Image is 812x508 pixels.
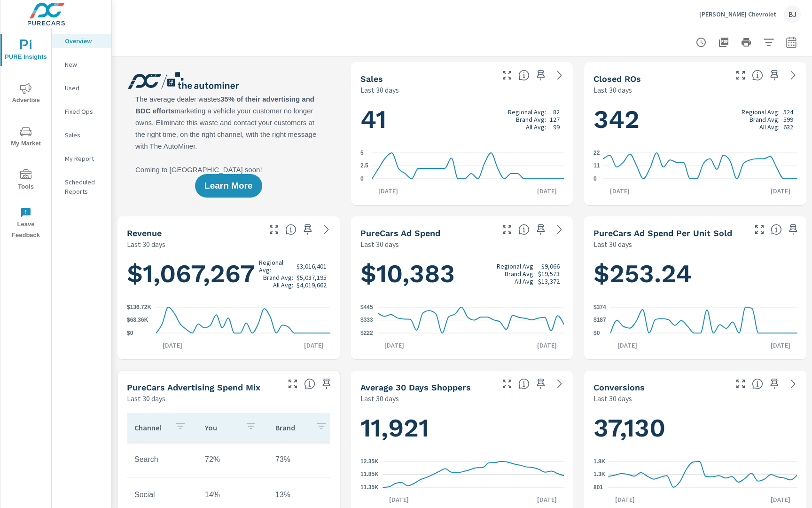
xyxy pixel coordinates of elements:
p: [DATE] [372,186,405,196]
button: Make Fullscreen [752,222,767,237]
span: Save this to your personalized report [533,222,548,237]
p: Regional Avg: [742,108,780,116]
p: You [205,423,238,432]
span: Total cost of media for all PureCars channels for the selected dealership group over the selected... [518,224,530,235]
span: Save this to your personalized report [319,376,334,391]
text: 1.8K [593,458,606,465]
button: Make Fullscreen [500,68,515,83]
a: See more details in report [552,68,567,83]
h5: Average 30 Days Shoppers [360,382,471,392]
span: Save this to your personalized report [786,222,801,237]
p: 99 [553,123,560,131]
h1: 342 [593,103,797,135]
p: [DATE] [531,341,563,350]
p: [DATE] [531,495,563,504]
div: Overview [52,34,111,48]
text: $0 [593,330,600,336]
p: [DATE] [156,341,189,350]
p: Regional Avg: [497,262,535,270]
span: My Market [3,126,48,149]
button: Print Report [737,33,756,52]
p: 599 [783,116,793,123]
p: Last 30 days [360,238,399,250]
td: Social [127,483,197,507]
span: A rolling 30 day total of daily Shoppers on the dealership website, averaged over the selected da... [518,378,530,389]
span: Save this to your personalized report [533,68,548,83]
span: Total sales revenue over the selected date range. [Source: This data is sourced from the dealer’s... [285,224,297,235]
p: Brand [275,423,308,432]
p: Channel [134,423,167,432]
p: All Avg: [526,123,546,131]
p: $3,016,401 [297,262,327,270]
text: 0 [593,175,597,182]
h5: Closed ROs [593,74,641,84]
text: $187 [593,317,606,324]
text: $222 [360,330,373,336]
div: nav menu [0,28,51,245]
p: [DATE] [609,495,641,504]
p: [DATE] [383,495,415,504]
p: $9,066 [541,262,560,270]
p: Fixed Ops [65,107,104,116]
td: Search [127,448,197,471]
p: 632 [783,123,793,131]
p: All Avg: [515,278,535,285]
td: 13% [268,483,338,507]
text: 1.3K [593,471,606,478]
button: Apply Filters [759,33,778,52]
button: Make Fullscreen [285,376,300,391]
button: Make Fullscreen [733,376,748,391]
text: 22 [593,150,600,156]
h1: $1,067,267 [127,258,330,290]
span: Number of vehicles sold by the dealership over the selected date range. [Source: This data is sou... [518,70,530,81]
td: 73% [268,448,338,471]
text: 801 [593,484,603,491]
p: Last 30 days [593,238,632,250]
button: Make Fullscreen [266,222,281,237]
button: Make Fullscreen [500,222,515,237]
div: Sales [52,128,111,142]
p: Last 30 days [593,84,632,95]
span: Tools [3,169,48,192]
h1: $253.24 [593,258,797,290]
h5: PureCars Ad Spend [360,228,440,238]
button: "Export Report to PDF" [714,33,733,52]
p: Last 30 days [360,393,399,404]
p: Last 30 days [127,393,165,404]
h5: PureCars Advertising Spend Mix [127,382,260,392]
text: $445 [360,304,373,310]
text: 2.5 [360,163,368,169]
span: Learn More [204,182,252,190]
h1: 37,130 [593,412,797,444]
text: 5 [360,150,364,156]
p: Regional Avg: [259,259,293,274]
a: See more details in report [319,222,334,237]
text: $374 [593,304,606,310]
span: The number of dealer-specified goals completed by a visitor. [Source: This data is provided by th... [752,378,763,389]
p: My Report [65,154,104,163]
h5: Sales [360,74,383,84]
div: Fixed Ops [52,104,111,119]
button: Select Date Range [782,33,801,52]
span: PURE Insights [3,40,48,63]
p: All Avg: [759,123,780,131]
p: [DATE] [603,186,636,196]
p: Overview [65,36,104,46]
p: New [65,60,104,69]
p: Scheduled Reports [65,177,104,196]
button: Make Fullscreen [500,376,515,391]
div: New [52,57,111,71]
p: [DATE] [764,186,797,196]
p: $4,019,662 [297,281,327,289]
button: Make Fullscreen [733,68,748,83]
span: Save this to your personalized report [767,68,782,83]
p: [DATE] [378,341,411,350]
p: Regional Avg: [508,108,546,116]
td: 72% [197,448,268,471]
text: 0 [360,175,364,182]
p: 82 [553,108,560,116]
h5: Revenue [127,228,162,238]
text: $0 [127,330,133,336]
text: $68.36K [127,317,148,324]
span: Save this to your personalized report [533,376,548,391]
